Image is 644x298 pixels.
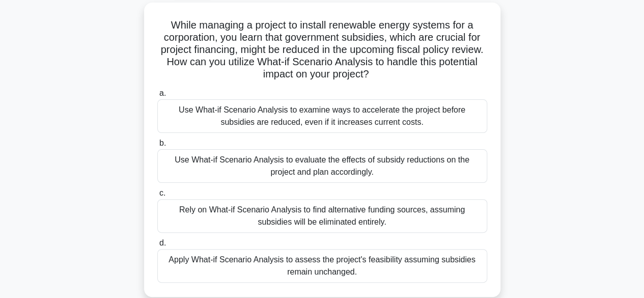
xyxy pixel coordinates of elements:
div: Apply What-if Scenario Analysis to assess the project's feasibility assuming subsidies remain unc... [157,249,487,283]
h5: While managing a project to install renewable energy systems for a corporation, you learn that go... [156,19,488,81]
span: b. [159,139,166,147]
div: Use What-if Scenario Analysis to evaluate the effects of subsidy reductions on the project and pl... [157,149,487,183]
span: a. [159,89,166,97]
div: Rely on What-if Scenario Analysis to find alternative funding sources, assuming subsidies will be... [157,199,487,233]
span: d. [159,238,166,247]
div: Use What-if Scenario Analysis to examine ways to accelerate the project before subsidies are redu... [157,99,487,133]
span: c. [159,188,165,197]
